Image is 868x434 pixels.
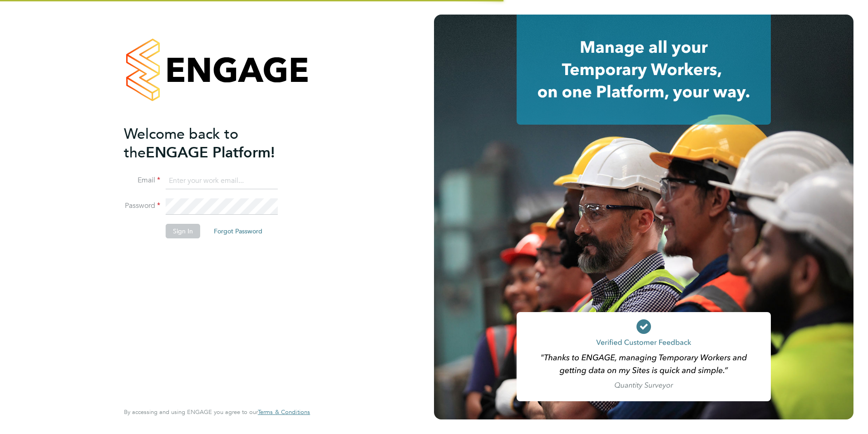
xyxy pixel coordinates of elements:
input: Enter your work email... [166,173,278,189]
span: By accessing and using ENGAGE you agree to our [124,408,310,416]
a: Terms & Conditions [258,409,310,416]
span: Terms & Conditions [258,408,310,416]
button: Forgot Password [207,224,270,238]
label: Email [124,176,160,185]
h2: ENGAGE Platform! [124,125,301,162]
button: Sign In [166,224,200,238]
span: Welcome back to the [124,125,238,161]
label: Password [124,201,160,211]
